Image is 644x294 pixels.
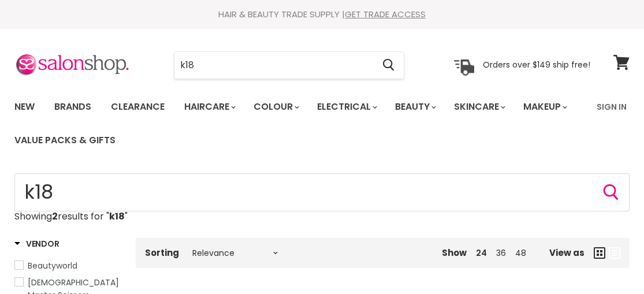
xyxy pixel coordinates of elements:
p: Showing results for " " [14,211,630,222]
a: Electrical [308,95,384,119]
a: New [6,95,43,119]
a: Sign In [590,95,634,119]
input: Search [174,52,373,79]
a: Colour [245,95,306,119]
p: Orders over $149 ship free! [483,59,590,70]
h3: Vendor [14,238,59,250]
a: Skincare [445,95,512,119]
form: Product [14,173,630,211]
label: Sorting [145,248,179,258]
ul: Main menu [6,90,590,157]
a: Value Packs & Gifts [6,128,124,152]
a: Beauty [386,95,443,119]
a: Brands [46,95,100,119]
span: View as [549,248,585,258]
a: Beautyworld [14,259,121,272]
span: Beautyworld [28,260,77,271]
button: Search [373,52,404,79]
a: 36 [496,247,506,259]
span: Show [442,247,467,259]
strong: k18 [109,210,125,223]
a: Makeup [515,95,574,119]
input: Search [14,173,630,211]
strong: 2 [52,210,58,223]
button: Search [602,183,620,202]
a: Haircare [176,95,243,119]
form: Product [174,51,404,79]
a: 24 [476,247,487,259]
a: 48 [515,247,526,259]
a: GET TRADE ACCESS [345,8,426,20]
a: Clearance [102,95,173,119]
